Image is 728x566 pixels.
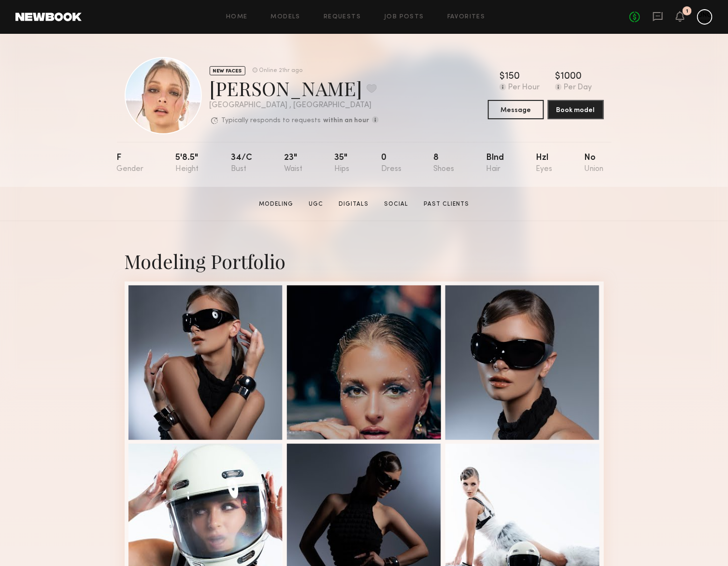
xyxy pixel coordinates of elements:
div: 150 [505,72,520,82]
div: Hzl [536,154,552,173]
a: Social [380,200,412,209]
div: 35" [334,154,349,173]
a: UGC [305,200,327,209]
a: Favorites [447,14,485,20]
div: [GEOGRAPHIC_DATA] , [GEOGRAPHIC_DATA] [210,101,379,110]
button: Message [488,100,544,119]
div: Online 21hr ago [259,68,303,74]
div: 34/c [231,154,252,173]
div: No [584,154,603,173]
a: Past Clients [420,200,473,209]
b: within an hour [324,117,370,124]
div: Per Day [564,84,592,92]
a: Requests [324,14,361,20]
div: 5'8.5" [176,154,199,173]
a: Home [226,14,248,20]
div: Per Hour [508,84,540,92]
div: 23" [284,154,302,173]
p: Typically responds to requests [222,117,321,124]
div: [PERSON_NAME] [210,75,379,101]
div: Blnd [486,154,504,173]
div: 1 [686,9,688,14]
div: 8 [433,154,454,173]
div: $ [500,72,505,82]
div: Modeling Portfolio [125,248,604,274]
div: 0 [381,154,401,173]
div: $ [555,72,560,82]
a: Modeling [255,200,297,209]
div: NEW FACES [210,66,245,75]
div: 1000 [560,72,582,82]
div: F [117,154,144,173]
a: Models [271,14,300,20]
button: Book model [548,100,604,119]
a: Digitals [335,200,372,209]
a: Job Posts [384,14,424,20]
